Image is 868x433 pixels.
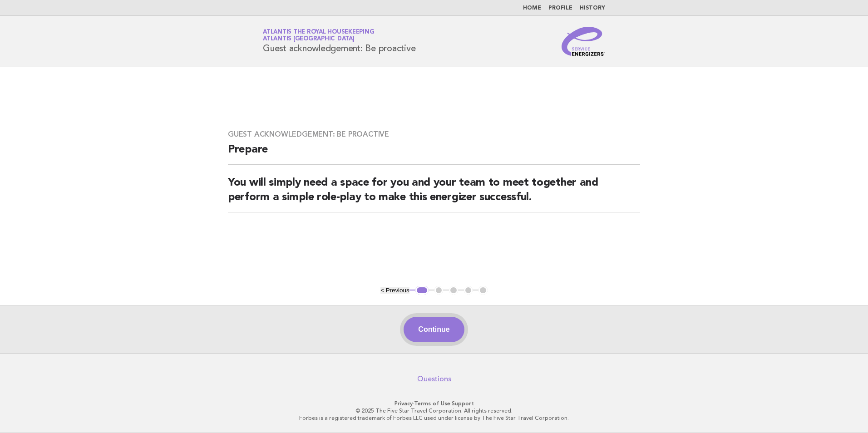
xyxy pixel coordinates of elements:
a: Privacy [395,400,413,407]
a: Atlantis the Royal HousekeepingAtlantis [GEOGRAPHIC_DATA] [263,29,374,42]
h3: Guest acknowledgement: Be proactive [228,130,640,139]
button: 1 [415,286,429,295]
a: Questions [417,374,451,384]
button: < Previous [380,287,409,294]
h2: Prepare [228,143,640,165]
p: © 2025 The Five Star Travel Corporation. All rights reserved. [156,407,712,414]
button: Continue [404,317,464,342]
h2: You will simply need a space for you and your team to meet together and perform a simple role-pla... [228,176,640,212]
a: Home [523,5,541,11]
a: History [580,5,605,11]
a: Profile [548,5,572,11]
a: Support [452,400,474,407]
p: Forbes is a registered trademark of Forbes LLC used under license by The Five Star Travel Corpora... [156,414,712,422]
img: Service Energizers [562,27,605,56]
p: · · [156,400,712,407]
span: Atlantis [GEOGRAPHIC_DATA] [263,36,355,42]
h1: Guest acknowledgement: Be proactive [263,30,415,53]
a: Terms of Use [414,400,450,407]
